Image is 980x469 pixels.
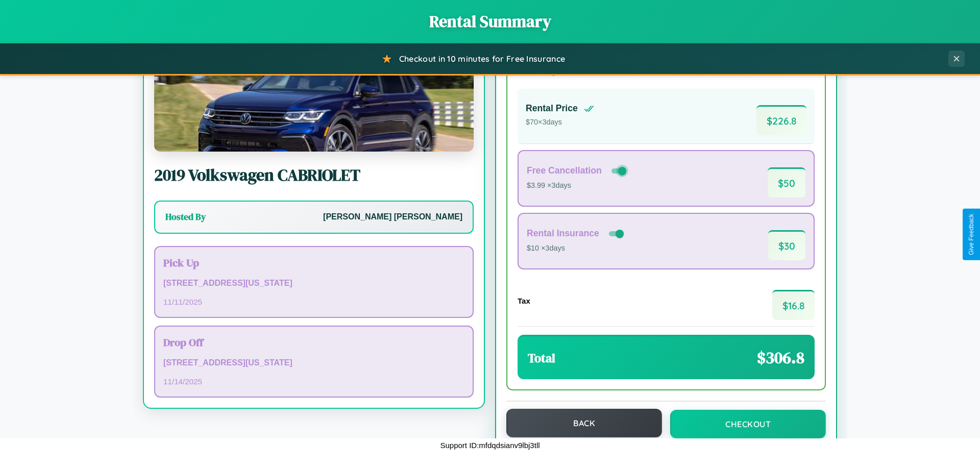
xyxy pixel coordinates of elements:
p: [PERSON_NAME] [PERSON_NAME] [323,210,462,225]
h3: Hosted By [165,211,206,223]
span: $ 16.8 [772,290,815,320]
h3: Drop Off [163,335,464,350]
p: 11 / 14 / 2025 [163,375,464,388]
p: [STREET_ADDRESS][US_STATE] [163,276,464,291]
h2: 2019 Volkswagen CABRIOLET [154,164,474,186]
button: Checkout [670,410,826,438]
h4: Tax [518,297,530,305]
span: $ 30 [768,230,805,260]
button: Back [506,409,662,437]
p: $ 70 × 3 days [526,116,594,129]
h1: Rental Summary [10,10,970,33]
h4: Rental Insurance [527,228,599,239]
h4: Free Cancellation [527,165,602,176]
span: $ 50 [768,167,805,198]
h3: Total [528,350,555,366]
span: $ 306.8 [757,347,804,369]
h4: Rental Price [526,103,578,114]
p: $10 × 3 days [527,242,626,255]
p: Support ID: mfdqdsianv9lbj3tll [440,438,540,452]
h3: Pick Up [163,255,464,270]
img: Volkswagen CABRIOLET [154,50,474,152]
p: 11 / 11 / 2025 [163,295,464,309]
span: $ 226.8 [756,105,806,135]
div: Give Feedback [968,214,975,255]
span: Checkout in 10 minutes for Free Insurance [399,54,565,64]
p: [STREET_ADDRESS][US_STATE] [163,356,464,371]
p: $3.99 × 3 days [527,179,628,192]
